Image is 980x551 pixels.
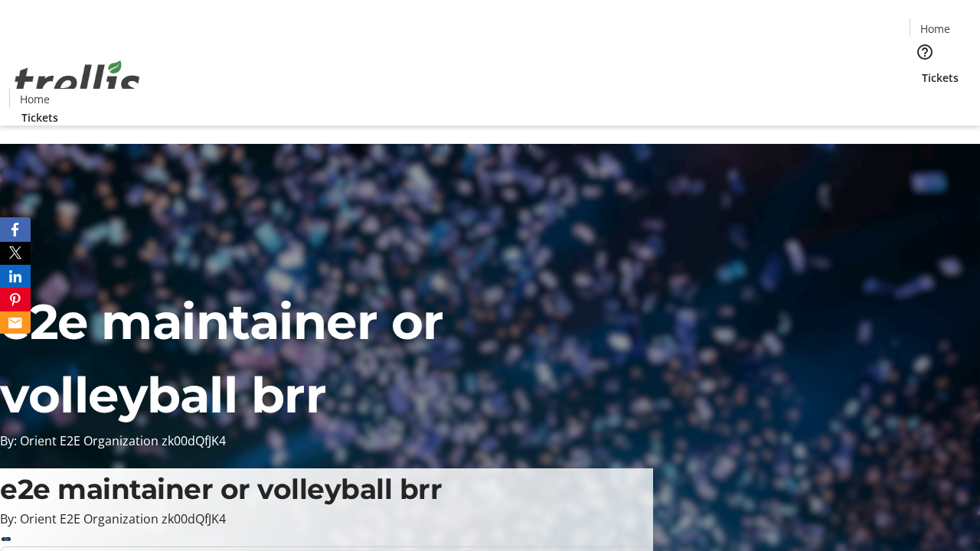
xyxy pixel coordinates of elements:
[910,37,940,67] button: Help
[9,44,145,120] img: Orient E2E Organization zk00dQfJK4's Logo
[922,70,959,86] span: Tickets
[910,86,940,116] button: Cart
[9,109,70,126] a: Tickets
[910,21,959,37] a: Home
[20,91,50,107] span: Home
[21,109,58,126] span: Tickets
[920,21,950,37] span: Home
[910,70,971,86] a: Tickets
[10,91,59,107] a: Home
